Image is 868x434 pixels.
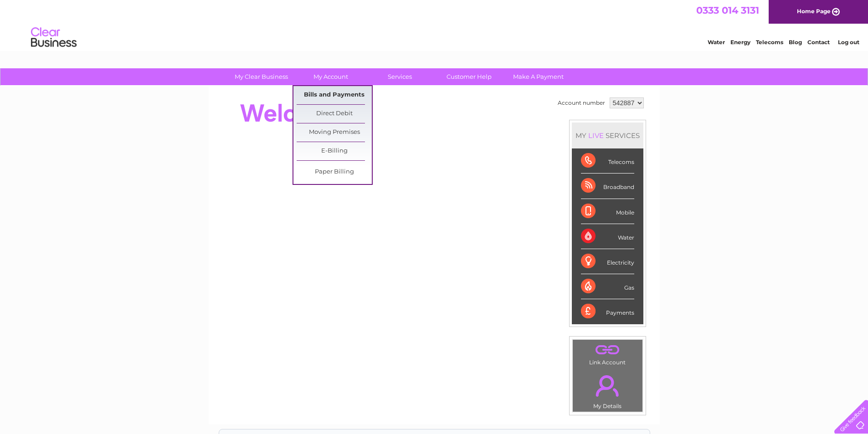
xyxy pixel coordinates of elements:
[297,86,372,104] a: Bills and Payments
[581,274,634,299] div: Gas
[575,342,640,358] a: .
[696,5,759,16] a: 0333 014 3131
[586,131,606,140] div: LIVE
[789,39,802,46] a: Blog
[581,224,634,249] div: Water
[572,339,643,368] td: Link Account
[581,249,634,274] div: Electricity
[31,24,77,51] img: logo.png
[838,39,859,46] a: Log out
[293,68,368,85] a: My Account
[807,39,830,46] a: Contact
[297,123,372,142] a: Moving Premises
[756,39,783,46] a: Telecoms
[572,368,643,412] td: My Details
[708,39,725,46] a: Water
[224,68,299,85] a: My Clear Business
[581,199,634,224] div: Mobile
[581,299,634,324] div: Payments
[572,123,643,148] div: MY SERVICES
[581,174,634,199] div: Broadband
[730,39,750,46] a: Energy
[219,5,650,44] div: Clear Business is a trading name of Verastar Limited (registered in [GEOGRAPHIC_DATA] No. 3667643...
[431,68,507,85] a: Customer Help
[297,163,372,181] a: Paper Billing
[362,68,437,85] a: Services
[297,142,372,160] a: E-Billing
[297,105,372,123] a: Direct Debit
[575,370,640,402] a: .
[501,68,576,85] a: Make A Payment
[555,95,607,111] td: Account number
[581,148,634,174] div: Telecoms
